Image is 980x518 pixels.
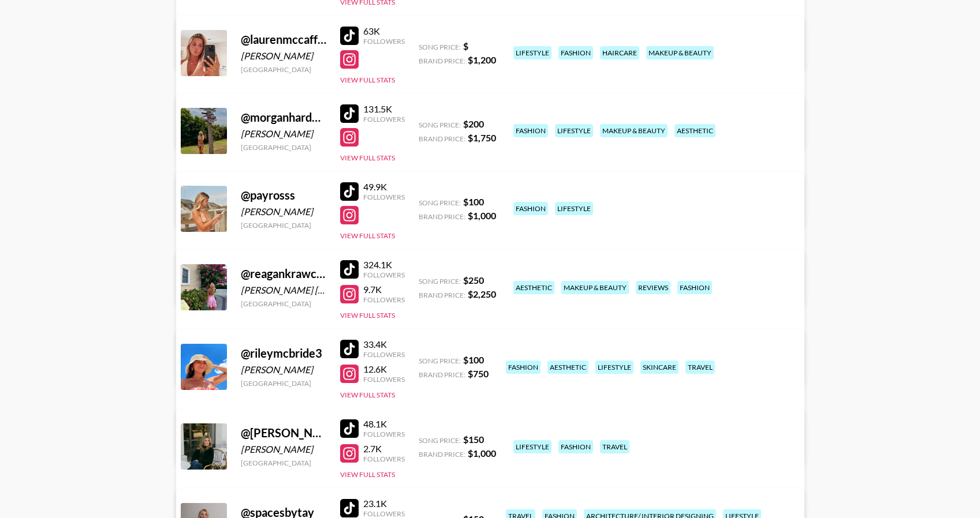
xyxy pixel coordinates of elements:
[340,391,395,399] button: View Full Stats
[468,210,496,221] strong: $ 1,000
[675,124,716,137] div: aesthetic
[636,281,670,294] div: reviews
[340,470,395,479] button: View Full Stats
[419,121,461,129] span: Song Price:
[600,440,629,453] div: travel
[468,288,496,299] strong: $ 2,250
[241,188,326,202] div: @ payrosss
[468,54,496,65] strong: $ 1,200
[340,76,395,84] button: View Full Stats
[419,450,465,459] span: Brand Price:
[363,284,405,295] div: 9.7K
[241,444,326,455] div: [PERSON_NAME]
[463,118,484,129] strong: $ 200
[340,231,395,240] button: View Full Stats
[463,275,484,286] strong: $ 250
[363,363,405,375] div: 12.6K
[419,370,465,379] span: Brand Price:
[555,124,593,137] div: lifestyle
[685,361,715,374] div: travel
[419,43,461,51] span: Song Price:
[241,266,326,281] div: @ reagankrawczyk
[677,281,712,294] div: fashion
[363,509,405,518] div: Followers
[561,281,629,294] div: makeup & beauty
[558,46,593,59] div: fashion
[419,134,465,143] span: Brand Price:
[241,364,326,376] div: [PERSON_NAME]
[468,132,496,143] strong: $ 1,750
[241,426,326,440] div: @ [PERSON_NAME].[PERSON_NAME]
[363,25,405,37] div: 63K
[600,46,639,59] div: haircare
[241,50,326,62] div: [PERSON_NAME]
[241,299,326,308] div: [GEOGRAPHIC_DATA]
[419,57,465,65] span: Brand Price:
[241,459,326,467] div: [GEOGRAPHIC_DATA]
[555,202,593,215] div: lifestyle
[241,65,326,74] div: [GEOGRAPHIC_DATA]
[241,206,326,217] div: [PERSON_NAME]
[241,284,326,296] div: [PERSON_NAME] [PERSON_NAME]
[419,436,461,445] span: Song Price:
[646,46,714,59] div: makeup & beauty
[363,259,405,271] div: 324.1K
[463,354,484,365] strong: $ 100
[363,498,405,509] div: 23.1K
[513,281,554,294] div: aesthetic
[241,379,326,388] div: [GEOGRAPHIC_DATA]
[340,153,395,162] button: View Full Stats
[513,202,548,215] div: fashion
[363,115,405,123] div: Followers
[419,212,465,221] span: Brand Price:
[363,193,405,201] div: Followers
[363,37,405,46] div: Followers
[558,440,593,453] div: fashion
[419,356,461,365] span: Song Price:
[463,40,468,51] strong: $
[363,295,405,304] div: Followers
[363,375,405,384] div: Followers
[363,271,405,279] div: Followers
[363,455,405,463] div: Followers
[363,350,405,359] div: Followers
[241,346,326,361] div: @ rileymcbride3
[463,196,484,207] strong: $ 100
[513,124,548,137] div: fashion
[363,430,405,438] div: Followers
[363,181,405,193] div: 49.9K
[241,221,326,230] div: [GEOGRAPHIC_DATA]
[241,110,326,125] div: @ morganhardyyy
[363,418,405,430] div: 48.1K
[419,291,465,299] span: Brand Price:
[241,143,326,152] div: [GEOGRAPHIC_DATA]
[506,361,541,374] div: fashion
[241,32,326,47] div: @ laurenmccaffrey
[513,46,552,59] div: lifestyle
[547,361,588,374] div: aesthetic
[468,448,496,459] strong: $ 1,000
[363,339,405,350] div: 33.4K
[363,103,405,115] div: 131.5K
[363,443,405,455] div: 2.7K
[513,440,552,453] div: lifestyle
[600,124,668,137] div: makeup & beauty
[241,128,326,140] div: [PERSON_NAME]
[340,311,395,320] button: View Full Stats
[468,368,489,379] strong: $ 750
[419,277,461,286] span: Song Price:
[595,361,634,374] div: lifestyle
[640,361,679,374] div: skincare
[463,434,484,445] strong: $ 150
[419,198,461,207] span: Song Price:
